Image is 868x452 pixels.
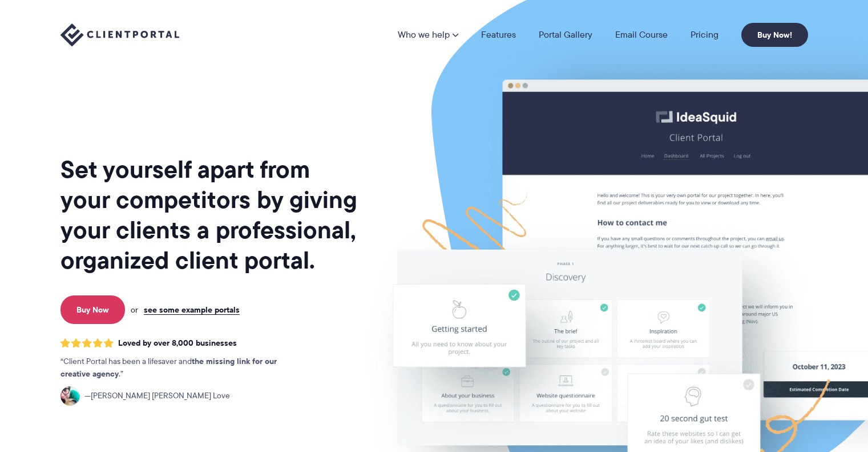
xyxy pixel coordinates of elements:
span: [PERSON_NAME] [PERSON_NAME] Love [84,390,230,402]
a: Pricing [691,30,718,39]
a: Features [481,30,516,39]
a: Buy Now! [741,23,808,47]
a: Email Course [615,30,668,39]
strong: the missing link for our creative agency [60,355,277,380]
a: Portal Gallery [539,30,592,39]
p: Client Portal has been a lifesaver and . [60,355,300,381]
a: see some example portals [144,305,240,315]
a: Who we help [398,30,458,39]
a: Buy Now [60,295,125,324]
h1: Set yourself apart from your competitors by giving your clients a professional, organized client ... [60,154,360,275]
span: or [131,305,138,315]
span: Loved by over 8,000 businesses [118,338,237,348]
